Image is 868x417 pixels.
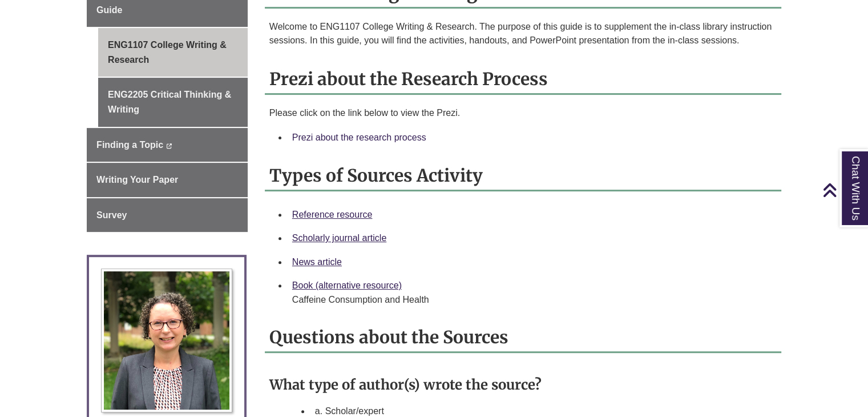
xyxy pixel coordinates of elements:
[101,268,232,412] img: Profile Photo
[269,376,542,394] strong: What type of author(s) wrote the source?
[98,28,248,77] a: ENG1107 College Writing & Research
[292,133,426,142] a: Prezi about the research process
[292,280,402,290] a: Book (alternative resource)
[96,210,127,220] span: Survey
[265,161,781,191] h2: Types of Sources Activity
[96,140,163,150] span: Finding a Topic
[87,198,248,232] a: Survey
[265,323,781,353] h2: Questions about the Sources
[96,175,178,185] span: Writing Your Paper
[87,128,248,162] a: Finding a Topic
[292,293,772,307] div: Caffeine Consumption and Health
[265,65,781,95] h2: Prezi about the Research Process
[292,233,386,243] a: Scholarly journal article
[269,20,777,47] p: Welcome to ENG1107 College Writing & Research. The purpose of this guide is to supplement the in-...
[269,106,777,120] p: Please click on the link below to view the Prezi.
[166,143,172,149] i: This link opens in a new window
[822,182,865,198] a: Back to Top
[292,257,342,267] a: News article
[98,78,248,126] a: ENG2205 Critical Thinking & Writing
[87,163,248,197] a: Writing Your Paper
[292,210,373,219] a: Reference resource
